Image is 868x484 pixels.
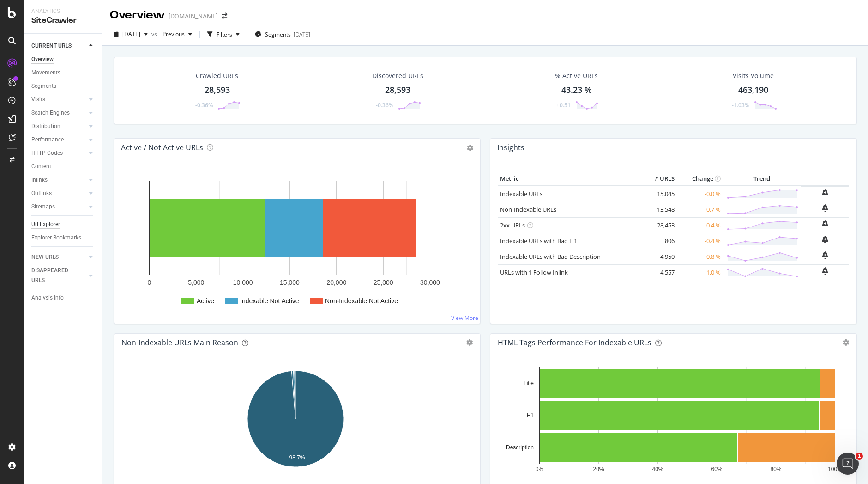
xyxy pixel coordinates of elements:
a: Segments [31,81,96,91]
th: Change [677,172,723,186]
td: 13,548 [640,202,677,217]
span: Segments [265,31,291,38]
div: Overview [110,7,165,23]
div: Sitemaps [31,202,55,212]
div: [DOMAIN_NAME] [169,12,218,21]
svg: A chart. [498,367,846,474]
a: DISAPPEARED URLS [31,266,86,285]
div: Outlinks [31,189,52,198]
text: 10,000 [233,279,253,286]
text: 15,000 [280,279,300,286]
th: # URLS [640,172,677,186]
a: Sitemaps [31,202,86,212]
a: Indexable URLs [500,190,542,198]
div: Url Explorer [31,220,60,229]
text: 0% [536,466,544,472]
a: NEW URLS [31,252,86,262]
span: 1 [856,453,863,460]
text: Active [197,297,214,305]
text: Title [524,380,534,386]
a: Performance [31,135,86,145]
div: 463,190 [738,84,768,96]
iframe: Intercom live chat [837,453,859,475]
div: Analysis Info [31,293,64,303]
text: 40% [652,466,663,472]
a: Search Engines [31,108,86,118]
div: Discovered URLs [372,71,423,80]
th: Trend [723,172,801,186]
text: Indexable Not Active [240,297,299,305]
div: 28,593 [385,84,410,96]
td: -0.7 % [677,202,723,217]
text: 25,000 [374,279,393,286]
h4: Active / Not Active URLs [121,141,203,154]
div: Segments [31,81,56,91]
div: NEW URLS [31,252,59,262]
div: 43.23 % [561,84,592,96]
text: 100% [828,466,842,472]
div: Filters [217,31,232,38]
td: 28,453 [640,217,677,233]
a: Overview [31,55,96,64]
span: 2025 Aug. 17th [122,30,140,38]
text: Description [506,444,534,451]
td: 4,950 [640,249,677,264]
div: HTTP Codes [31,148,63,158]
svg: A chart. [121,367,470,474]
td: -1.0 % [677,264,723,280]
div: Movements [31,68,60,78]
div: Inlinks [31,175,48,185]
td: 4,557 [640,264,677,280]
text: 5,000 [188,279,204,286]
div: Non-Indexable URLs Main Reason [121,338,238,347]
td: -0.8 % [677,249,723,264]
a: Indexable URLs with Bad H1 [500,237,577,245]
a: Inlinks [31,175,86,185]
div: Search Engines [31,108,70,118]
div: bell-plus [822,189,828,196]
a: View More [451,314,478,322]
div: SiteCrawler [31,15,95,26]
button: Segments[DATE] [251,27,314,42]
div: gear [843,339,849,346]
div: Overview [31,55,54,64]
a: Explorer Bookmarks [31,233,96,243]
div: Analytics [31,7,95,15]
div: bell-plus [822,220,828,227]
text: 20,000 [326,279,346,286]
div: bell-plus [822,236,828,243]
div: % Active URLs [555,71,598,80]
th: Metric [498,172,640,186]
text: 20% [593,466,604,472]
div: A chart. [121,172,473,316]
div: [DATE] [294,31,310,38]
div: -1.03% [732,101,749,109]
div: Explorer Bookmarks [31,233,81,243]
div: -0.36% [195,101,213,109]
td: 15,045 [640,186,677,202]
a: URLs with 1 Follow Inlink [500,268,568,276]
div: -0.36% [376,101,393,109]
a: CURRENT URLS [31,41,86,51]
a: Outlinks [31,189,86,198]
span: vs [151,30,159,38]
i: Options [467,145,473,151]
a: Content [31,162,96,172]
div: arrow-right-arrow-left [222,13,227,19]
button: Previous [159,27,196,42]
div: Crawled URLs [196,71,238,80]
div: Visits Volume [733,71,774,80]
text: 30,000 [420,279,440,286]
span: Previous [159,30,185,38]
div: bell-plus [822,267,828,275]
h4: Insights [497,141,524,154]
button: Filters [204,27,243,42]
div: CURRENT URLS [31,41,72,51]
div: bell-plus [822,204,828,212]
div: gear [466,339,473,346]
text: 0 [148,279,151,286]
td: -0.0 % [677,186,723,202]
td: 806 [640,233,677,249]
